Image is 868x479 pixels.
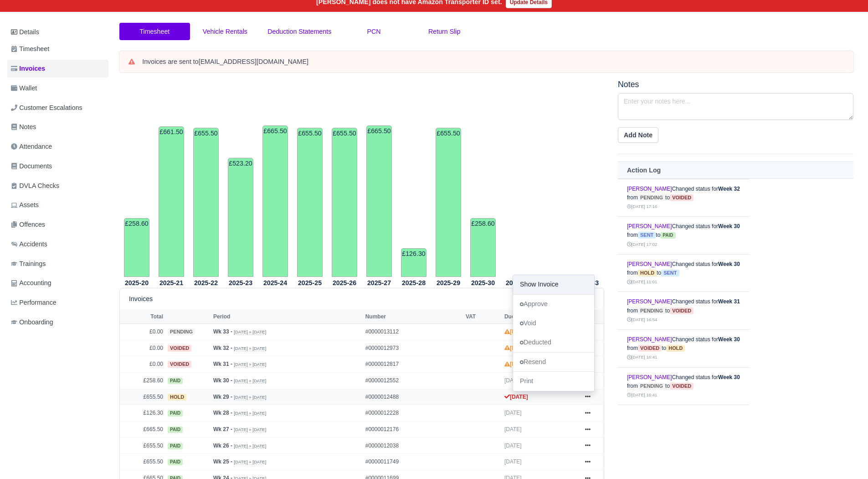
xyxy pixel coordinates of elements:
[234,427,266,432] small: [DATE] » [DATE]
[228,158,253,277] td: £523.20
[120,389,165,405] td: £655.50
[618,179,749,217] td: Changed status for from to
[7,24,108,41] a: Details
[258,277,293,288] th: 2025-24
[504,328,528,335] strong: [DATE]
[11,122,36,132] span: Notes
[234,346,266,351] small: [DATE] » [DATE]
[327,277,362,288] th: 2025-26
[223,277,258,288] th: 2025-23
[7,79,108,97] a: Wallet
[211,310,363,323] th: Period
[627,336,672,343] a: [PERSON_NAME]
[362,277,396,288] th: 2025-27
[363,454,463,470] td: #0000011749
[638,345,662,352] span: voided
[129,295,153,303] h6: Invoices
[431,277,466,288] th: 2025-29
[366,125,392,277] td: £665.50
[11,278,51,288] span: Accounting
[704,373,868,479] iframe: Chat Widget
[213,345,232,351] strong: Wk 32 -
[409,23,480,41] a: Return Slip
[234,443,266,449] small: [DATE] » [DATE]
[396,277,431,288] th: 2025-28
[120,422,165,438] td: £665.50
[627,204,657,209] small: [DATE] 17:16
[7,177,108,195] a: DVLA Checks
[168,361,191,368] span: voided
[119,277,154,288] th: 2025-20
[670,383,693,390] span: voided
[618,217,749,255] td: Changed status for from to
[466,277,500,288] th: 2025-30
[513,275,594,294] a: Show Invoice
[627,317,657,322] small: [DATE] 16:54
[363,405,463,422] td: #0000012228
[199,58,308,65] strong: [EMAIL_ADDRESS][DOMAIN_NAME]
[120,437,165,454] td: £655.50
[504,443,522,449] span: [DATE]
[168,394,186,401] span: hold
[213,394,232,400] strong: Wk 29 -
[660,232,675,239] span: paid
[513,295,594,314] a: Approve
[11,200,39,210] span: Assets
[618,405,749,443] td: Changed status for from to
[119,23,190,41] a: Timesheet
[504,361,528,367] strong: [DATE]
[234,329,266,335] small: [DATE] » [DATE]
[234,362,266,367] small: [DATE] » [DATE]
[168,427,183,433] span: paid
[168,410,183,417] span: paid
[666,345,685,352] span: hold
[234,411,266,416] small: [DATE] » [DATE]
[120,356,165,373] td: £0.00
[618,292,749,330] td: Changed status for from to
[513,333,594,352] a: Deducted
[627,392,657,397] small: [DATE] 16:41
[213,361,232,367] strong: Wk 31 -
[627,298,672,305] a: [PERSON_NAME]
[7,157,108,175] a: Documents
[120,454,165,470] td: £655.50
[502,310,576,323] th: Due
[190,23,261,41] a: Vehicle Rentals
[7,274,108,292] a: Accounting
[618,127,658,143] button: Add Note
[124,218,149,277] td: £258.60
[168,345,191,352] span: voided
[718,223,740,229] strong: Week 30
[11,44,49,54] span: Timesheet
[7,60,108,78] a: Invoices
[213,377,232,384] strong: Wk 30 -
[500,277,535,288] th: 2025-31
[168,459,183,465] span: paid
[193,128,219,277] td: £655.50
[463,310,502,323] th: VAT
[363,437,463,454] td: #0000012038
[363,324,463,340] td: #0000013112
[363,373,463,389] td: #0000012552
[436,128,461,277] td: £655.50
[470,218,496,277] td: £258.60
[7,235,108,253] a: Accidents
[718,186,740,192] strong: Week 32
[120,324,165,340] td: £0.00
[7,294,108,312] a: Performance
[7,216,108,234] a: Offences
[504,410,522,416] span: [DATE]
[7,255,108,273] a: Trainings
[7,196,108,214] a: Assets
[7,313,108,331] a: Onboarding
[363,340,463,356] td: #0000012973
[627,354,657,359] small: [DATE] 16:41
[7,138,108,156] a: Attendance
[189,277,223,288] th: 2025-22
[627,261,672,267] a: [PERSON_NAME]
[11,181,59,191] span: DVLA Checks
[638,270,657,276] span: hold
[120,373,165,389] td: £258.60
[513,372,594,391] a: Print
